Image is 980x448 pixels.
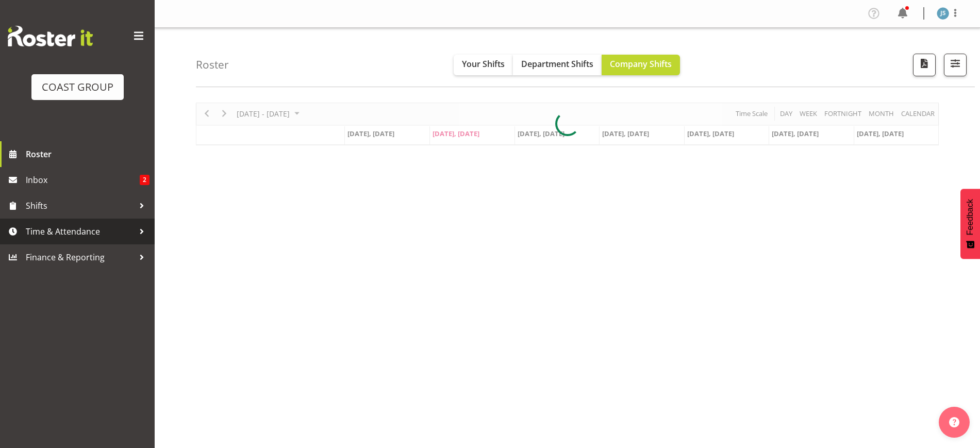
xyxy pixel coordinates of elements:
[602,55,680,75] button: Company Shifts
[913,54,936,76] button: Download a PDF of the roster according to the set date range.
[454,55,513,75] button: Your Shifts
[513,55,602,75] button: Department Shifts
[26,198,134,213] span: Shifts
[8,26,93,46] img: Rosterit website logo
[26,250,134,265] span: Finance & Reporting
[610,58,672,70] span: Company Shifts
[960,189,980,259] button: Feedback - Show survey
[196,59,229,71] h4: Roster
[966,199,975,235] span: Feedback
[949,417,959,427] img: help-xxl-2.png
[42,79,113,95] div: COAST GROUP
[937,7,949,20] img: julia-sandiforth1129.jpg
[521,58,593,70] span: Department Shifts
[944,54,967,76] button: Filter Shifts
[26,172,140,188] span: Inbox
[140,175,150,185] span: 2
[26,224,134,239] span: Time & Attendance
[26,146,150,162] span: Roster
[462,58,505,70] span: Your Shifts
